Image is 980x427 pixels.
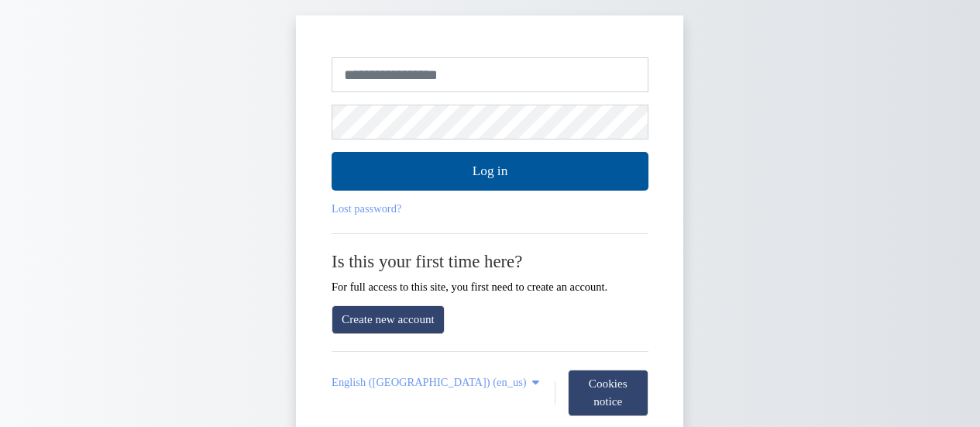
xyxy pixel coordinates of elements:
[332,376,543,389] a: English (United States) ‎(en_us)‎
[332,305,445,334] a: Create new account
[568,370,648,416] button: Cookies notice
[332,152,648,191] button: Log in
[332,251,648,293] div: For full access to this site, you first need to create an account.
[332,202,401,215] a: Lost password?
[332,251,648,272] h2: Is this your first time here?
